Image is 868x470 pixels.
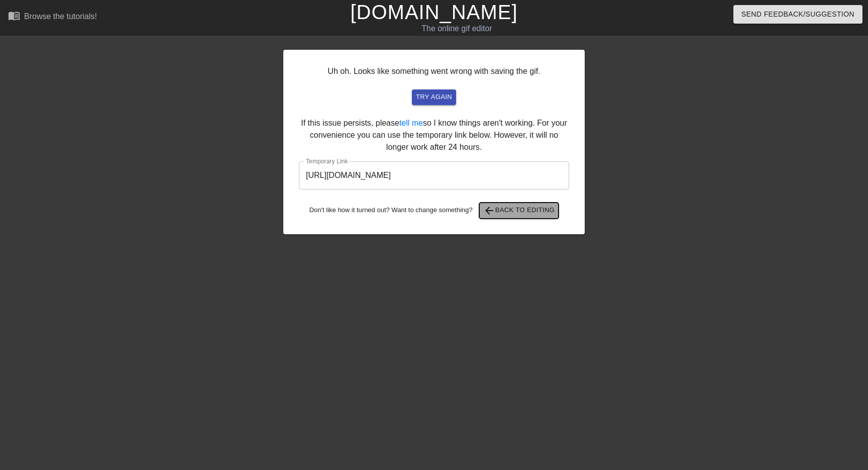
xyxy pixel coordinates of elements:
[350,1,517,23] a: [DOMAIN_NAME]
[299,161,569,190] input: bare
[741,8,854,21] span: Send Feedback/Suggestion
[733,5,862,24] button: Send Feedback/Suggestion
[479,203,559,219] button: Back to Editing
[399,119,423,127] a: tell me
[483,205,555,217] span: Back to Editing
[8,10,97,25] a: Browse the tutorials!
[294,23,619,35] div: The online gif editor
[8,10,20,22] span: menu_book
[299,203,569,219] div: Don't like how it turned out? Want to change something?
[412,89,456,105] button: try again
[483,205,495,217] span: arrow_back
[416,91,452,103] span: try again
[24,12,97,21] div: Browse the tutorials!
[283,50,585,234] div: Uh oh. Looks like something went wrong with saving the gif. If this issue persists, please so I k...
